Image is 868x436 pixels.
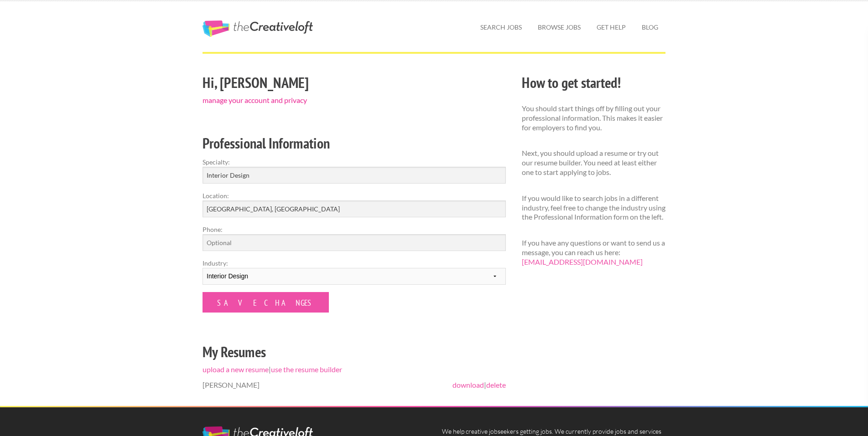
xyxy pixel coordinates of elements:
p: If you would like to search jobs in a different industry, feel free to change the industry using ... [522,194,665,222]
p: Next, you should upload a resume or try out our resume builder. You need at least either one to s... [522,149,665,177]
h2: How to get started! [522,72,665,93]
h2: Professional Information [203,133,506,154]
label: Location: [203,191,506,200]
h2: My Resumes [203,342,506,362]
p: If you have any questions or want to send us a message, you can reach us here: [522,238,665,267]
a: upload a new resume [203,365,269,374]
a: download [452,380,484,389]
label: Phone: [203,225,506,234]
p: You should start things off by filling out your professional information. This makes it easier fo... [522,104,665,132]
label: Industry: [203,258,506,268]
a: Browse Jobs [530,17,588,38]
h2: Hi, [PERSON_NAME] [203,72,506,93]
a: [EMAIL_ADDRESS][DOMAIN_NAME] [522,257,643,266]
a: manage your account and privacy [203,96,307,104]
span: | [452,380,506,390]
input: Save Changes [203,292,329,313]
input: Optional [203,234,506,251]
a: use the resume builder [271,365,342,374]
label: Specialty: [203,157,506,167]
a: The Creative Loft [203,21,313,37]
a: Search Jobs [473,17,529,38]
span: [PERSON_NAME] [203,380,260,389]
a: Blog [634,17,665,38]
div: | [195,71,514,406]
input: e.g. New York, NY [203,200,506,217]
a: delete [486,380,506,389]
a: Get Help [589,17,633,38]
